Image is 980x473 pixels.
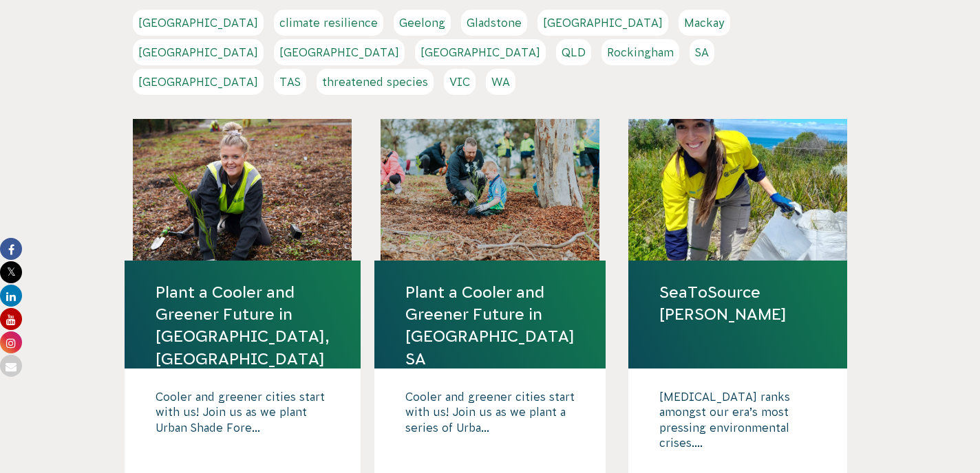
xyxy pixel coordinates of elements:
a: [GEOGRAPHIC_DATA] [415,39,546,65]
a: QLD [556,39,591,65]
p: Cooler and greener cities start with us! Join us as we plant a series of Urba... [405,389,575,458]
a: [GEOGRAPHIC_DATA] [133,39,264,65]
a: climate resilience [274,10,383,36]
p: [MEDICAL_DATA] ranks amongst our era’s most pressing environmental crises.... [659,389,816,458]
a: [GEOGRAPHIC_DATA] [133,10,264,36]
a: WA [486,69,515,95]
a: SA [690,39,714,65]
a: threatened species [317,69,434,95]
a: Gladstone [461,10,527,36]
a: Plant a Cooler and Greener Future in [GEOGRAPHIC_DATA] SA [405,281,575,370]
a: SeaToSource [PERSON_NAME] [659,281,816,325]
a: VIC [444,69,476,95]
a: [GEOGRAPHIC_DATA] [274,39,405,65]
a: [GEOGRAPHIC_DATA] [133,69,264,95]
a: Rockingham [601,39,679,65]
a: Mackay [679,10,730,36]
a: [GEOGRAPHIC_DATA] [537,10,668,36]
p: Cooler and greener cities start with us! Join us as we plant Urban Shade Fore... [156,389,330,458]
a: TAS [274,69,306,95]
a: Plant a Cooler and Greener Future in [GEOGRAPHIC_DATA], [GEOGRAPHIC_DATA] [156,281,330,370]
a: Geelong [394,10,451,36]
